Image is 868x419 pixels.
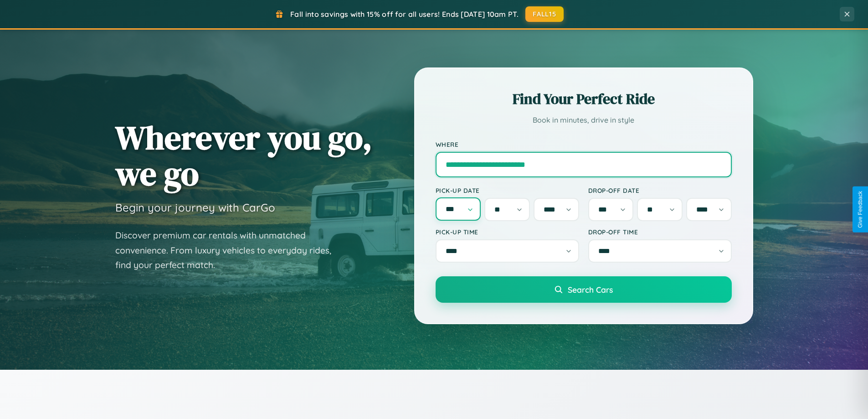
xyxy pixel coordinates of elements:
[290,10,519,19] span: Fall into savings with 15% off for all users! Ends [DATE] 10am PT.
[436,89,732,109] h2: Find Your Perfect Ride
[436,140,732,148] label: Where
[436,186,579,194] label: Pick-up Date
[436,114,732,127] p: Book in minutes, drive in style
[436,276,732,303] button: Search Cars
[588,228,732,236] label: Drop-off Time
[857,191,863,228] div: Give Feedback
[115,119,372,191] h1: Wherever you go, we go
[115,201,275,214] h3: Begin your journey with CarGo
[588,186,732,194] label: Drop-off Date
[436,228,579,236] label: Pick-up Time
[568,285,613,295] span: Search Cars
[115,228,343,273] p: Discover premium car rentals with unmatched convenience. From luxury vehicles to everyday rides, ...
[525,6,564,22] button: FALL15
